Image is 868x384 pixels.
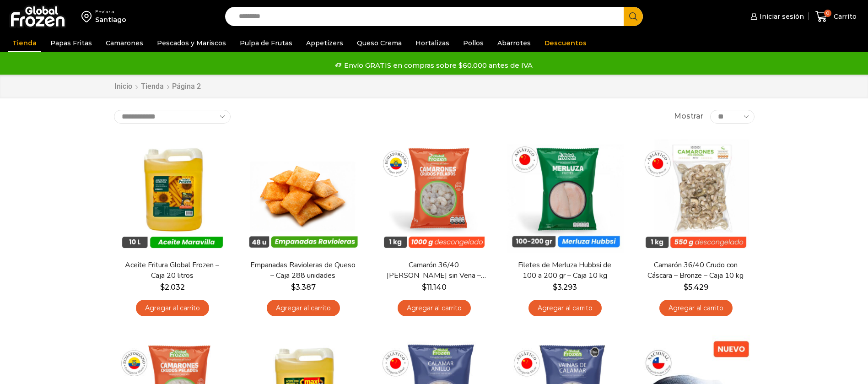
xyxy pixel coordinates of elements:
div: Santiago [95,15,126,24]
bdi: 5.429 [684,283,708,292]
a: 0 Carrito [813,6,859,27]
a: Queso Crema [352,34,406,52]
a: Camarón 36/40 Crudo con Cáscara – Bronze – Caja 10 kg [643,260,748,281]
a: Hortalizas [411,34,454,52]
a: Agregar al carrito: “Aceite Fritura Global Frozen – Caja 20 litros” [136,300,209,317]
bdi: 3.293 [553,283,577,292]
bdi: 3.387 [291,283,316,292]
bdi: 11.140 [422,283,447,292]
a: Agregar al carrito: “Camarón 36/40 Crudo con Cáscara - Bronze - Caja 10 kg” [659,300,733,317]
button: Search button [624,7,643,26]
a: Tienda [8,34,41,52]
span: $ [422,283,426,292]
select: Pedido de la tienda [114,110,231,124]
a: Iniciar sesión [748,7,804,26]
span: Página 2 [172,82,201,91]
img: address-field-icon.svg [81,9,95,24]
span: $ [160,283,165,292]
a: Empanadas Ravioleras de Queso – Caja 288 unidades [250,260,356,281]
a: Descuentos [540,34,591,52]
span: Mostrar [674,111,703,122]
a: Abarrotes [493,34,535,52]
a: Pescados y Mariscos [152,34,231,52]
a: Pollos [458,34,488,52]
span: 0 [824,10,831,17]
nav: Breadcrumb [114,81,203,92]
a: Camarón 36/40 [PERSON_NAME] sin Vena – Super Prime – Caja 10 kg [381,260,486,281]
a: Tienda [140,81,164,92]
div: Enviar a [95,9,126,15]
a: Camarones [101,34,148,52]
a: Filetes de Merluza Hubbsi de 100 a 200 gr – Caja 10 kg [512,260,617,281]
a: Inicio [114,81,133,92]
a: Aceite Fritura Global Frozen – Caja 20 litros [119,260,225,281]
a: Pulpa de Frutas [235,34,297,52]
a: Agregar al carrito: “Camarón 36/40 Crudo Pelado sin Vena - Super Prime - Caja 10 kg” [398,300,471,317]
a: Appetizers [302,34,348,52]
a: Agregar al carrito: “Filetes de Merluza Hubbsi de 100 a 200 gr – Caja 10 kg” [528,300,602,317]
a: Agregar al carrito: “Empanadas Ravioleras de Queso - Caja 288 unidades” [267,300,340,317]
span: $ [684,283,688,292]
a: Papas Fritas [46,34,97,52]
bdi: 2.032 [160,283,185,292]
span: Iniciar sesión [757,12,804,21]
span: $ [291,283,296,292]
span: Carrito [831,12,857,21]
span: $ [553,283,557,292]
